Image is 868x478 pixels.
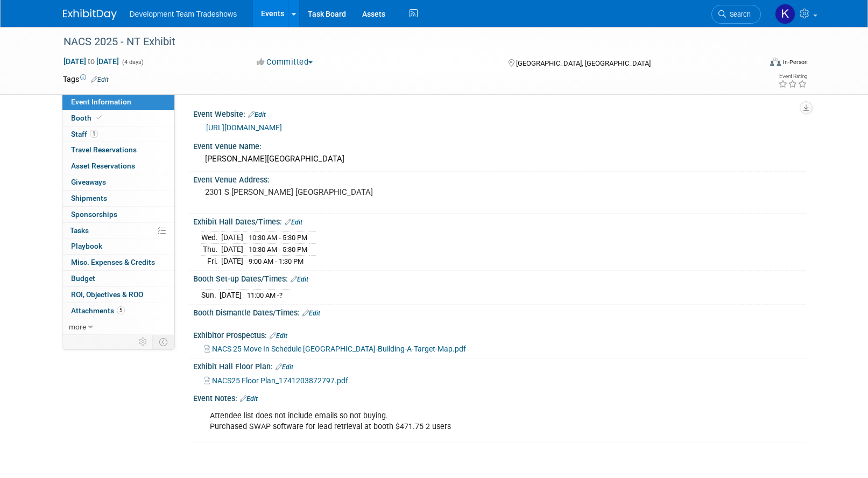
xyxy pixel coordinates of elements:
[71,97,131,106] span: Event Information
[71,210,117,219] span: Sponsorships
[71,161,135,170] span: Asset Reservations
[71,194,107,202] span: Shipments
[212,376,348,385] span: NACS25 Floor Plan_1741203872797.pdf
[193,271,806,285] div: Booth Set-up Dates/Times:
[516,59,651,67] span: [GEOGRAPHIC_DATA], [GEOGRAPHIC_DATA]
[193,305,806,319] div: Booth Dismantle Dates/Times:
[711,5,761,24] a: Search
[221,244,243,256] td: [DATE]
[63,57,119,66] span: [DATE] [DATE]
[726,10,751,18] span: Search
[291,276,308,283] a: Edit
[212,345,466,353] span: NACS 25 Move In Schedule [GEOGRAPHIC_DATA]-Building-A-Target-Map.pdf
[71,274,95,283] span: Budget
[71,290,143,299] span: ROI, Objectives & ROO
[193,359,806,372] div: Exhibit Hall Floor Plan:
[201,151,798,167] div: [PERSON_NAME][GEOGRAPHIC_DATA]
[249,257,304,265] span: 9:00 AM - 1:30 PM
[778,74,807,79] div: Event Rating
[201,255,221,266] td: Fri.
[130,10,237,18] span: Development Team Tradeshows
[62,303,174,319] a: Attachments5
[91,76,109,83] a: Edit
[775,4,795,24] img: Kate Cornell
[270,332,287,340] a: Edit
[62,223,174,238] a: Tasks
[276,363,293,371] a: Edit
[240,395,258,403] a: Edit
[62,174,174,190] a: Giveaways
[71,114,104,122] span: Booth
[782,58,808,66] div: In-Person
[71,130,98,138] span: Staff
[62,191,174,206] a: Shipments
[63,9,117,20] img: ExhibitDay
[152,335,174,349] td: Toggle Event Tabs
[221,255,243,266] td: [DATE]
[204,376,348,385] a: NACS25 Floor Plan_1741203872797.pdf
[770,58,781,66] img: Format-Inperson.png
[62,255,174,270] a: Misc. Expenses & Credits
[70,226,89,235] span: Tasks
[62,207,174,222] a: Sponsorships
[220,289,242,300] td: [DATE]
[60,32,745,52] div: NACS 2025 - NT Exhibit
[221,232,243,244] td: [DATE]
[71,306,125,315] span: Attachments
[205,187,436,197] pre: 2301 S [PERSON_NAME] [GEOGRAPHIC_DATA]
[285,219,302,226] a: Edit
[201,244,221,256] td: Thu.
[201,232,221,244] td: Wed.
[134,335,153,349] td: Personalize Event Tab Strip
[62,287,174,303] a: ROI, Objectives & ROO
[248,111,266,118] a: Edit
[71,178,106,186] span: Giveaways
[202,405,687,438] div: Attendee list does not include emails so not buying. Purchased SWAP software for lead retrieval a...
[253,57,317,68] button: Committed
[62,110,174,126] a: Booth
[86,57,96,66] span: to
[697,56,808,72] div: Event Format
[71,145,137,154] span: Travel Reservations
[249,245,307,254] span: 10:30 AM - 5:30 PM
[96,115,102,121] i: Booth reservation complete
[62,271,174,286] a: Budget
[249,234,307,242] span: 10:30 AM - 5:30 PM
[117,306,125,314] span: 5
[193,327,806,341] div: Exhibitor Prospectus:
[62,238,174,254] a: Playbook
[279,291,283,299] span: ?
[302,310,320,317] a: Edit
[121,59,144,66] span: (4 days)
[206,123,282,132] a: [URL][DOMAIN_NAME]
[193,138,806,152] div: Event Venue Name:
[71,242,102,250] span: Playbook
[62,319,174,335] a: more
[193,172,806,185] div: Event Venue Address:
[62,142,174,158] a: Travel Reservations
[193,106,806,120] div: Event Website:
[90,130,98,138] span: 1
[201,289,220,300] td: Sun.
[63,74,109,85] td: Tags
[193,214,806,228] div: Exhibit Hall Dates/Times:
[62,94,174,110] a: Event Information
[62,158,174,174] a: Asset Reservations
[69,322,86,331] span: more
[247,291,283,299] span: 11:00 AM -
[204,345,466,353] a: NACS 25 Move In Schedule [GEOGRAPHIC_DATA]-Building-A-Target-Map.pdf
[71,258,155,266] span: Misc. Expenses & Credits
[62,126,174,142] a: Staff1
[193,390,806,404] div: Event Notes:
